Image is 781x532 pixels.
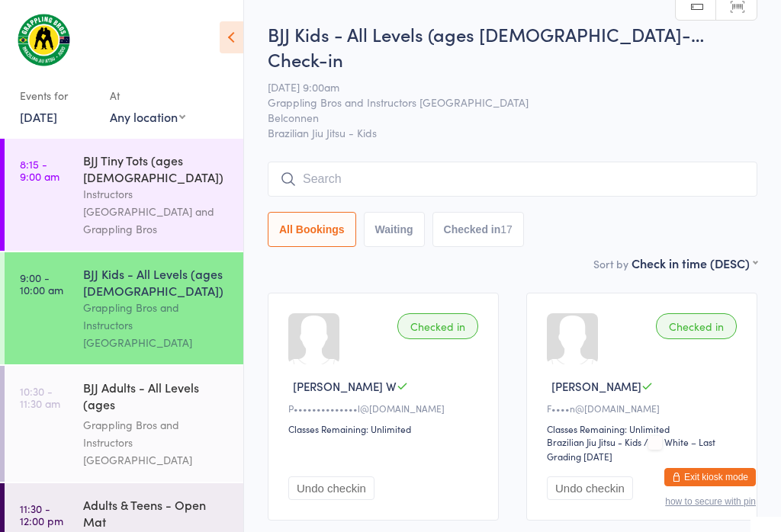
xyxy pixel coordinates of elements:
[20,271,63,296] time: 9:00 - 10:00 am
[547,476,633,500] button: Undo checkin
[5,139,243,251] a: 8:15 -9:00 amBJJ Tiny Tots (ages [DEMOGRAPHIC_DATA])Instructors [GEOGRAPHIC_DATA] and Grappling Bros
[20,158,59,182] time: 8:15 - 9:00 am
[293,378,397,394] span: [PERSON_NAME] W
[288,422,483,435] div: Classes Remaining: Unlimited
[364,212,425,247] button: Waiting
[547,435,641,448] div: Brazilian Jiu Jitsu - Kids
[665,496,756,507] button: how to secure with pin
[83,416,230,469] div: Grappling Bros and Instructors [GEOGRAPHIC_DATA]
[20,83,95,108] div: Events for
[593,256,628,271] label: Sort by
[547,422,741,435] div: Classes Remaining: Unlimited
[20,108,57,125] a: [DATE]
[15,11,72,68] img: Grappling Bros Belconnen
[268,110,734,125] span: Belconnen
[397,313,478,339] div: Checked in
[288,402,483,415] div: P••••••••••••••l@[DOMAIN_NAME]
[5,366,243,482] a: 10:30 -11:30 amBJJ Adults - All Levels (ages [DEMOGRAPHIC_DATA]+)Grappling Bros and Instructors [...
[268,212,356,247] button: All Bookings
[83,265,230,299] div: BJJ Kids - All Levels (ages [DEMOGRAPHIC_DATA])
[432,212,524,247] button: Checked in17
[632,255,757,271] div: Check in time (DESC)
[500,223,513,236] div: 17
[268,95,734,110] span: Grappling Bros and Instructors [GEOGRAPHIC_DATA]
[20,385,60,409] time: 10:30 - 11:30 am
[110,108,185,125] div: Any location
[268,162,757,197] input: Search
[5,252,243,364] a: 9:00 -10:00 amBJJ Kids - All Levels (ages [DEMOGRAPHIC_DATA])Grappling Bros and Instructors [GEOG...
[110,83,185,108] div: At
[547,402,741,415] div: F••••n@[DOMAIN_NAME]
[20,502,63,527] time: 11:30 - 12:00 pm
[83,496,230,530] div: Adults & Teens - Open Mat
[664,468,756,486] button: Exit kiosk mode
[83,185,230,238] div: Instructors [GEOGRAPHIC_DATA] and Grappling Bros
[288,476,374,500] button: Undo checkin
[268,125,757,140] span: Brazilian Jiu Jitsu - Kids
[656,313,737,339] div: Checked in
[551,378,641,394] span: [PERSON_NAME]
[268,21,757,72] h2: BJJ Kids - All Levels (ages [DEMOGRAPHIC_DATA]-… Check-in
[83,379,230,416] div: BJJ Adults - All Levels (ages [DEMOGRAPHIC_DATA]+)
[83,152,230,185] div: BJJ Tiny Tots (ages [DEMOGRAPHIC_DATA])
[268,79,734,95] span: [DATE] 9:00am
[83,299,230,351] div: Grappling Bros and Instructors [GEOGRAPHIC_DATA]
